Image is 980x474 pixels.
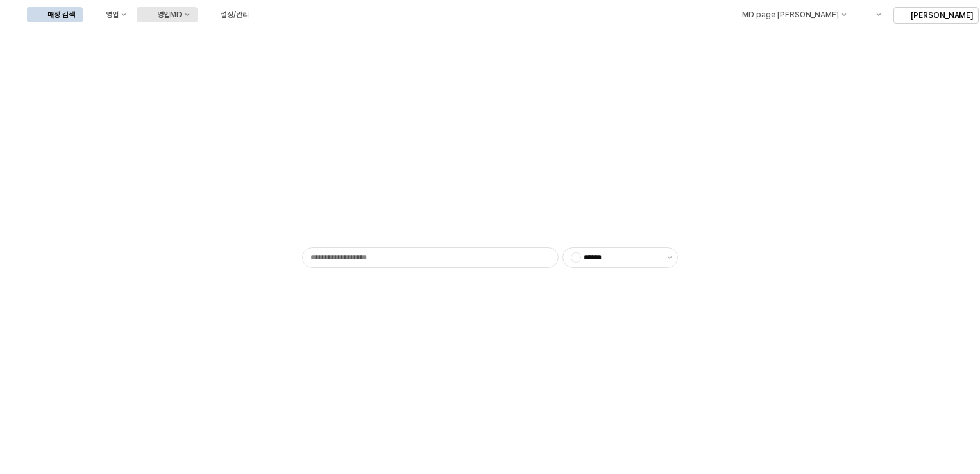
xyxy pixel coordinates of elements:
[571,253,580,262] span: -
[106,10,119,19] div: 영업
[47,10,75,19] div: 매장 검색
[137,7,198,22] button: 영업MD
[27,7,83,22] button: 매장 검색
[911,10,973,21] p: [PERSON_NAME]
[157,10,182,19] div: 영업MD
[856,7,888,22] div: Menu item 6
[221,10,249,19] div: 설정/관리
[721,7,854,22] button: MD page [PERSON_NAME]
[200,7,257,22] button: 설정/관리
[662,248,677,267] button: 제안 사항 표시
[741,10,838,19] div: MD page [PERSON_NAME]
[85,7,134,22] button: 영업
[893,7,979,24] button: [PERSON_NAME]
[721,7,854,22] div: MD page 이동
